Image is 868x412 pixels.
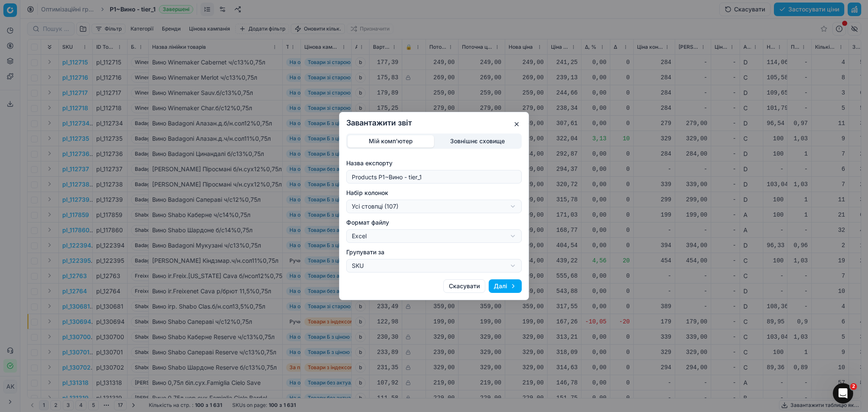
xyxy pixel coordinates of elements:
[346,119,522,127] h2: Завантажити звіт
[443,279,485,293] button: Скасувати
[346,248,522,256] label: Групувати за
[434,135,520,148] button: Зовнішнє сховище
[489,279,522,293] button: Далі
[346,189,522,197] label: Набір колонок
[833,383,853,404] iframe: Intercom live chat
[346,218,522,227] label: Формат файлу
[850,383,857,390] span: 2
[348,135,434,148] button: Мій комп'ютер
[346,159,522,167] label: Назва експорту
